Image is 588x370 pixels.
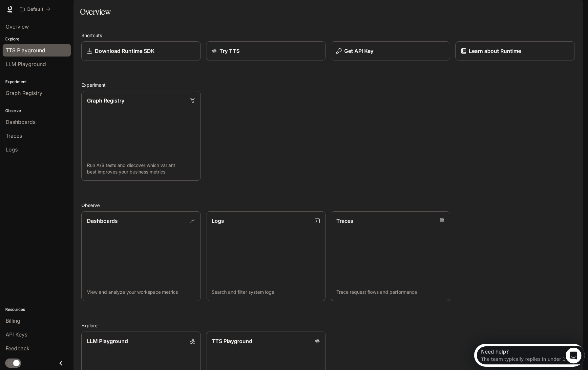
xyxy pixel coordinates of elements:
[81,41,201,60] a: Download Runtime SDK
[81,91,201,181] a: Graph RegistryRun A/B tests and discover which variant best improves your business metrics
[331,211,450,301] a: TracesTrace request flows and performance
[3,3,114,21] div: Open Intercom Messenger
[336,289,445,295] p: Trace request flows and performance
[7,11,94,18] div: The team typically replies in under 1h
[87,289,195,295] p: View and analyze your workspace metrics
[81,211,201,301] a: DashboardsView and analyze your workspace metrics
[206,41,325,60] a: Try TTS
[344,47,373,55] p: Get API Key
[474,344,585,367] iframe: Intercom live chat discovery launcher
[212,289,320,295] p: Search and filter system logs
[87,337,128,345] p: LLM Playground
[81,322,575,329] h2: Explore
[212,337,252,345] p: TTS Playground
[87,217,118,225] p: Dashboards
[95,47,155,55] p: Download Runtime SDK
[455,41,575,60] a: Learn about Runtime
[212,217,224,225] p: Logs
[87,162,195,175] p: Run A/B tests and discover which variant best improves your business metrics
[81,202,575,209] h2: Observe
[7,6,94,11] div: Need help?
[80,5,111,18] h1: Overview
[331,41,450,60] button: Get API Key
[17,3,53,16] button: All workspaces
[27,7,43,12] p: Default
[81,81,575,88] h2: Experiment
[87,97,124,104] p: Graph Registry
[469,47,521,55] p: Learn about Runtime
[220,47,240,55] p: Try TTS
[206,211,325,301] a: LogsSearch and filter system logs
[566,348,581,363] iframe: Intercom live chat
[336,217,353,225] p: Traces
[81,32,575,39] h2: Shortcuts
